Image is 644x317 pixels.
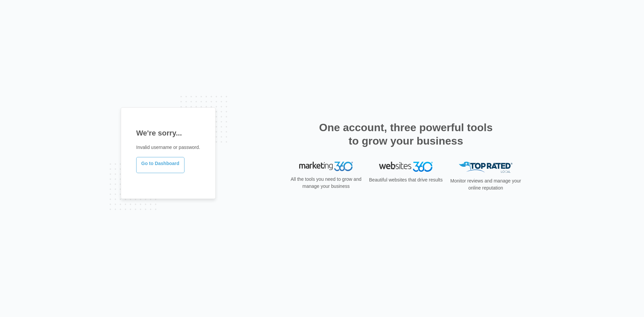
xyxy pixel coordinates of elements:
img: Marketing 360 [299,162,353,171]
p: All the tools you need to grow and manage your business [288,176,364,190]
p: Monitor reviews and manage your online reputation [448,177,523,192]
h1: We're sorry... [136,127,200,139]
img: Top Rated Local [459,162,513,173]
img: Websites 360 [379,162,433,171]
a: Go to Dashboard [136,157,184,173]
h2: One account, three powerful tools to grow your business [317,121,495,148]
p: Beautiful websites that drive results [368,176,443,183]
p: Invalid username or password. [136,144,200,151]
